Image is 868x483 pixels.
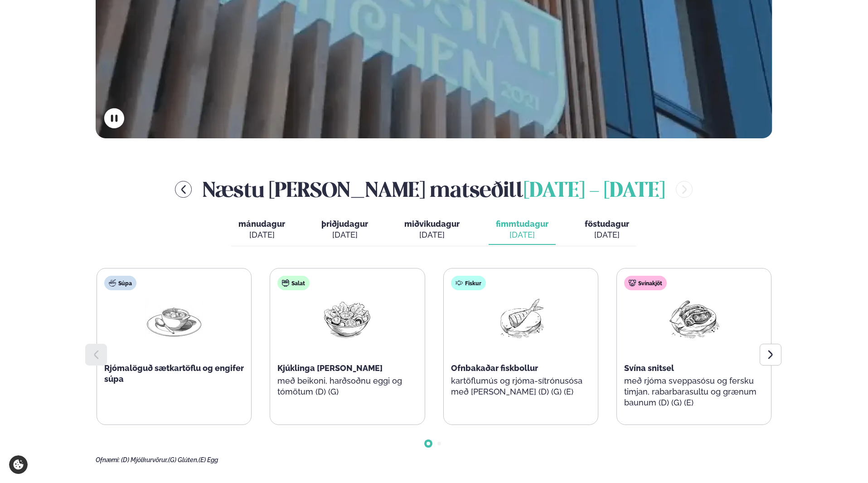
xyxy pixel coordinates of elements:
span: Ofnbakaðar fiskbollur [451,363,538,373]
p: kartöflumús og rjóma-sítrónusósa með [PERSON_NAME] (D) (G) (E) [451,376,591,397]
span: (G) Glúten, [168,456,199,463]
div: [DATE] [238,229,285,240]
span: Kjúklinga [PERSON_NAME] [277,363,383,373]
span: Svína snitsel [624,363,674,373]
img: salad.svg [282,279,289,287]
div: [DATE] [321,229,368,240]
a: Cookie settings [9,455,28,474]
div: [DATE] [585,229,629,240]
div: [DATE] [496,229,548,240]
button: þriðjudagur [DATE] [314,215,375,245]
span: (D) Mjólkurvörur, [121,456,168,463]
button: menu-btn-left [175,181,192,198]
img: pork.svg [629,279,636,287]
p: með beikoni, harðsoðnu eggi og tómötum (D) (G) [277,376,417,397]
img: Fish.png [492,298,550,340]
span: [DATE] - [DATE] [524,181,665,201]
p: með rjóma sveppasósu og fersku timjan, rabarbarasultu og grænum baunum (D) (G) (E) [624,376,764,408]
span: þriðjudagur [321,219,368,229]
img: Pork-Meat.png [665,298,723,340]
span: föstudagur [585,219,629,229]
button: föstudagur [DATE] [577,215,636,245]
span: mánudagur [238,219,285,229]
div: Svínakjöt [624,276,667,290]
button: menu-btn-right [676,181,693,198]
img: fish.svg [456,279,463,287]
button: miðvikudagur [DATE] [397,215,467,245]
span: Rjómalöguð sætkartöflu og engifer súpa [104,363,244,384]
span: miðvikudagur [404,219,460,229]
button: mánudagur [DATE] [231,215,292,245]
span: Ofnæmi: [96,456,120,463]
img: Soup.png [145,298,203,340]
img: Salad.png [318,298,376,340]
span: Go to slide 2 [437,442,441,445]
div: Salat [277,276,310,290]
span: fimmtudagur [496,219,548,229]
div: Fiskur [451,276,486,290]
h2: Næstu [PERSON_NAME] matseðill [203,175,665,204]
div: Súpa [104,276,136,290]
button: fimmtudagur [DATE] [489,215,556,245]
img: soup.svg [109,279,116,287]
div: [DATE] [404,229,460,240]
span: (E) Egg [199,456,218,463]
span: Go to slide 1 [427,442,430,445]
